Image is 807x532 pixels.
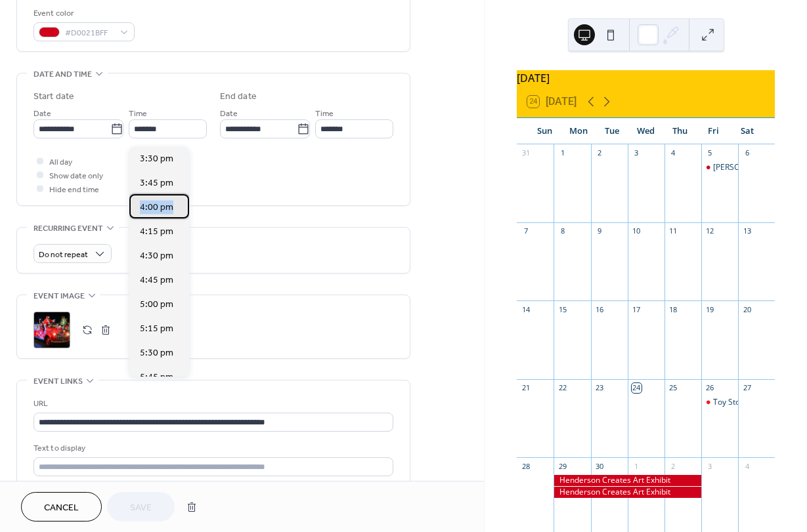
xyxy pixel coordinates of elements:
div: 3 [705,461,715,471]
span: Event image [33,289,85,303]
div: 12 [705,226,715,236]
div: Thu [663,118,697,144]
div: 23 [595,383,605,393]
div: 4 [742,461,752,471]
div: Sat [730,118,764,144]
div: 2 [595,148,605,158]
span: 5:30 pm [140,346,173,360]
div: 8 [557,226,567,236]
div: 7 [521,226,531,236]
div: 25 [668,383,678,393]
div: 6 [742,148,752,158]
div: 20 [742,304,752,314]
span: All day [49,155,72,169]
div: 21 [521,383,531,393]
span: Time [315,107,334,121]
span: Cancel [44,501,79,515]
div: 4 [668,148,678,158]
div: 27 [742,383,752,393]
span: #D0021BFF [65,26,114,40]
span: 3:30 pm [140,152,173,166]
div: Mon [561,118,596,144]
div: ; [33,312,70,348]
div: Henderson Creates Art Exhibit [554,487,701,498]
span: 4:30 pm [140,249,173,263]
div: Tue [595,118,629,144]
span: Do not repeat [39,247,88,262]
span: 5:15 pm [140,322,173,336]
div: 11 [668,226,678,236]
div: 17 [632,304,642,314]
span: 4:00 pm [140,201,173,215]
span: Hide end time [49,183,99,197]
span: Show date only [49,169,103,183]
div: 15 [557,304,567,314]
div: Henderson Creates Art Exhibit [554,475,701,486]
div: URL [33,397,391,411]
div: Wed [629,118,663,144]
div: 19 [705,304,715,314]
div: Toy Story Live in Concert [713,397,803,408]
div: Toy Story Live in Concert [701,397,738,408]
div: Start date [33,90,74,104]
div: 16 [595,304,605,314]
span: 5:00 pm [140,298,173,312]
span: Event links [33,375,83,388]
span: 5:45 pm [140,371,173,384]
div: 5 [705,148,715,158]
div: 29 [557,461,567,471]
div: 22 [557,383,567,393]
span: Date [220,107,238,121]
div: Sun [527,118,561,144]
div: Henderson Creates Art Exhibit Opening Reception [701,162,738,173]
div: 14 [521,304,531,314]
div: Fri [697,118,731,144]
div: 18 [668,304,678,314]
div: 28 [521,461,531,471]
span: Date [33,107,51,121]
div: Event color [33,7,132,20]
div: 31 [521,148,531,158]
div: 13 [742,226,752,236]
div: End date [220,90,257,104]
span: 3:45 pm [140,176,173,190]
span: Date and time [33,68,92,81]
div: 2 [668,461,678,471]
button: Cancel [21,492,102,522]
span: 4:45 pm [140,274,173,287]
div: 9 [595,226,605,236]
div: 1 [557,148,567,158]
div: 1 [632,461,642,471]
span: Time [129,107,147,121]
div: Text to display [33,441,391,455]
div: 24 [632,383,642,393]
div: 26 [705,383,715,393]
span: 4:15 pm [140,225,173,239]
div: 10 [632,226,642,236]
div: 30 [595,461,605,471]
span: Recurring event [33,222,103,235]
div: 3 [632,148,642,158]
div: [DATE] [517,70,775,86]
